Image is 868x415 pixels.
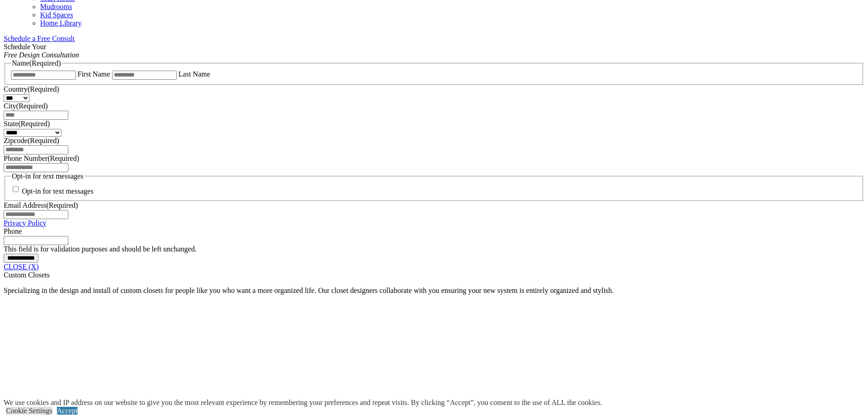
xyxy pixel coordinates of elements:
[4,137,59,144] label: Zipcode
[29,59,61,67] span: (Required)
[4,43,79,59] span: Schedule Your
[27,137,59,144] span: (Required)
[4,120,50,128] label: State
[40,11,73,19] a: Kid Spaces
[6,407,52,415] a: Cookie Settings
[22,188,93,195] label: Opt-in for text messages
[4,399,602,407] div: We use cookies and IP address on our website to give you the most relevant experience by remember...
[11,59,62,67] legend: Name
[4,245,864,253] div: This field is for validation purposes and should be left unchanged.
[46,201,78,209] span: (Required)
[4,85,59,93] label: Country
[40,3,72,10] a: Mudrooms
[4,287,864,295] p: Specializing in the design and install of custom closets for people like you who want a more orga...
[4,271,50,279] span: Custom Closets
[4,263,39,271] a: CLOSE (X)
[16,102,48,110] span: (Required)
[18,120,50,128] span: (Required)
[40,19,82,27] a: Home Library
[4,227,22,235] label: Phone
[4,154,79,162] label: Phone Number
[179,70,211,78] label: Last Name
[4,35,75,42] a: Schedule a Free Consult (opens a dropdown menu)
[4,201,78,209] label: Email Address
[4,219,46,227] a: Privacy Policy
[27,85,59,93] span: (Required)
[4,51,79,59] em: Free Design Consultation
[77,70,110,78] label: First Name
[4,102,48,110] label: City
[57,407,77,415] a: Accept
[47,154,79,162] span: (Required)
[11,172,84,180] legend: Opt-in for text messages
